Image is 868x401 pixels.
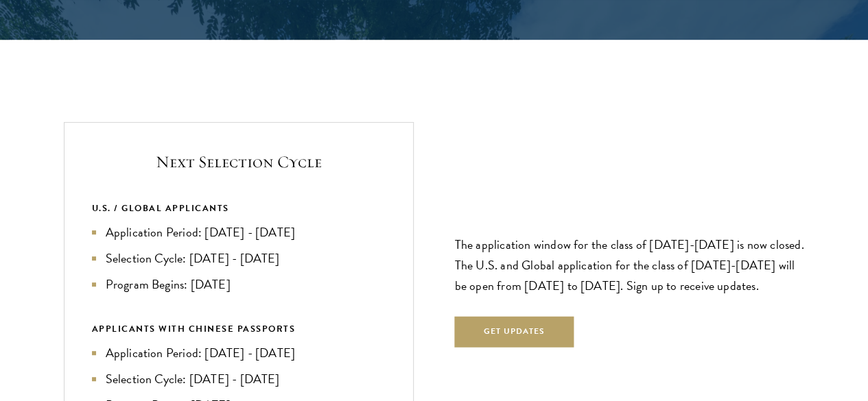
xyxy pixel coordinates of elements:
li: Application Period: [DATE] - [DATE] [92,223,386,242]
p: The application window for the class of [DATE]-[DATE] is now closed. The U.S. and Global applicat... [455,234,805,296]
div: U.S. / GLOBAL APPLICANTS [92,201,386,216]
li: Application Period: [DATE] - [DATE] [92,343,386,363]
li: Selection Cycle: [DATE] - [DATE] [92,249,386,268]
li: Program Begins: [DATE] [92,275,386,294]
h5: Next Selection Cycle [92,150,386,173]
button: Get Updates [455,317,574,348]
li: Selection Cycle: [DATE] - [DATE] [92,369,386,389]
div: APPLICANTS WITH CHINESE PASSPORTS [92,321,386,337]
